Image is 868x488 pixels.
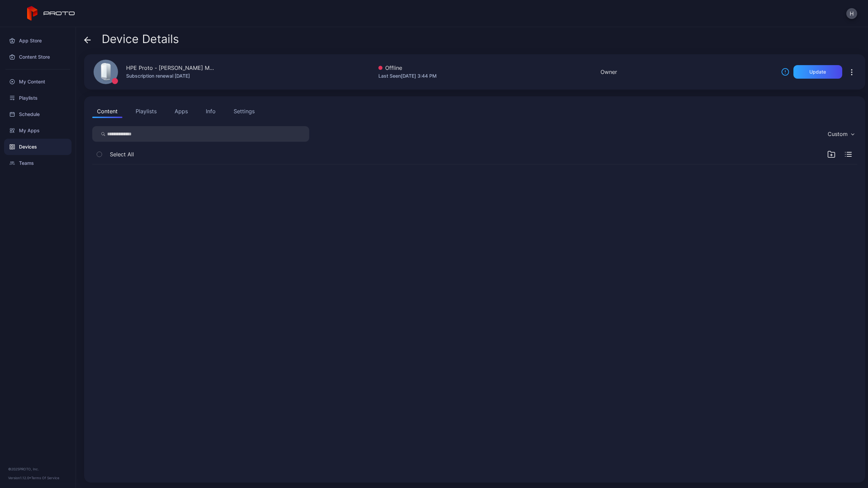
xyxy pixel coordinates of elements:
[170,104,193,118] button: Apps
[110,150,134,158] span: Select All
[378,64,437,72] div: Offline
[4,90,72,106] a: Playlists
[4,122,72,139] a: My Apps
[4,74,72,90] a: My Content
[8,466,67,472] div: © 2025 PROTO, Inc.
[92,104,122,118] button: Content
[102,33,179,45] span: Device Details
[846,8,857,19] button: H
[824,126,857,142] button: Custom
[828,131,848,137] div: Custom
[4,106,72,122] a: Schedule
[126,64,214,72] div: HPE Proto - [PERSON_NAME] Marketing
[131,104,161,118] button: Playlists
[793,65,842,79] button: Update
[4,33,72,49] a: App Store
[4,49,72,65] a: Content Store
[8,476,31,480] span: Version 1.12.0 •
[234,107,255,115] div: Settings
[4,155,72,171] a: Teams
[4,139,72,155] a: Devices
[378,72,437,80] div: Last Seen [DATE] 3:44 PM
[31,476,59,480] a: Terms Of Service
[600,68,617,76] div: Owner
[206,107,216,115] div: Info
[229,104,259,118] button: Settings
[201,104,220,118] button: Info
[126,72,214,80] div: Subscription renewal [DATE]
[809,69,826,75] div: Update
